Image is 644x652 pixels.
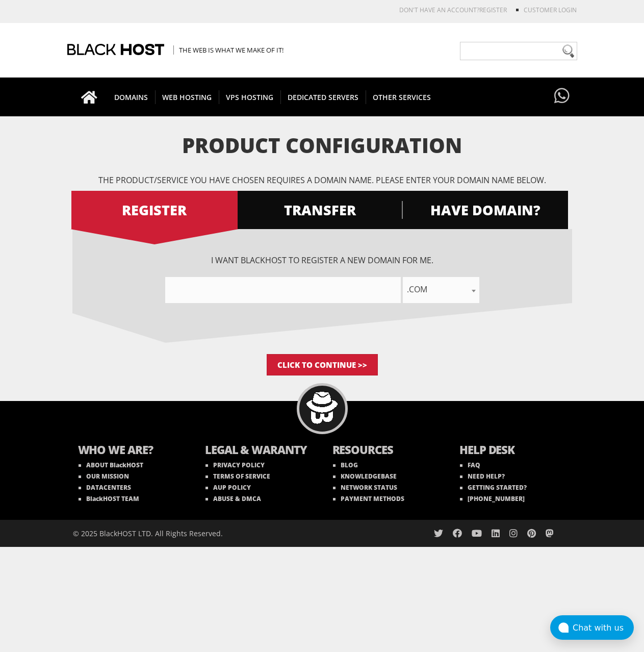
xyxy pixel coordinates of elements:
span: TRANSFER [237,201,403,219]
a: ABUSE & DMCA [205,494,261,503]
img: BlackHOST mascont, Blacky. [306,392,338,424]
b: RESOURCES [332,442,440,460]
a: Have questions? [552,78,572,115]
b: WHO WE ARE? [78,442,185,460]
a: [PHONE_NUMBER] [460,494,525,503]
span: The Web is what we make of it! [173,45,284,55]
span: .com [403,282,479,296]
a: WEB HOSTING [155,78,219,116]
p: The product/service you have chosen requires a domain name. Please enter your domain name below. [72,174,572,186]
a: REGISTER [71,191,238,229]
a: DOMAINS [107,78,156,116]
span: REGISTER [71,201,238,219]
div: I want BlackHOST to register a new domain for me. [72,255,572,303]
a: KNOWLEDGEBASE [333,472,397,481]
button: Chat with us [550,615,634,640]
div: Chat with us [573,623,634,633]
a: HAVE DOMAIN? [402,191,568,229]
span: .com [403,277,479,303]
a: FAQ [460,461,480,469]
li: Don't have an account? [384,6,507,14]
a: PRIVACY POLICY [205,461,265,469]
a: TERMS OF SERVICE [205,472,270,481]
h1: Product Configuration [72,134,572,157]
a: TRANSFER [237,191,403,229]
input: Click to Continue >> [267,354,378,375]
span: WEB HOSTING [155,90,219,104]
a: NEED HELP? [460,472,505,481]
a: REGISTER [479,6,507,14]
a: NETWORK STATUS [333,483,397,492]
a: BLOG [333,461,358,469]
div: © 2025 BlackHOST LTD. All Rights Reserved. [73,520,317,547]
a: Customer Login [524,6,577,14]
span: VPS HOSTING [219,90,281,104]
a: VPS HOSTING [219,78,281,116]
b: LEGAL & WARANTY [205,442,312,460]
a: ABOUT BlackHOST [79,461,143,469]
a: OTHER SERVICES [366,78,438,116]
a: BlackHOST TEAM [79,494,139,503]
a: DATACENTERS [79,483,131,492]
a: PAYMENT METHODS [333,494,404,503]
span: OTHER SERVICES [366,90,438,104]
span: DEDICATED SERVERS [280,90,366,104]
a: Go to homepage [71,78,108,116]
a: AUP POLICY [205,483,251,492]
input: Need help? [460,42,577,60]
a: OUR MISSION [79,472,129,481]
a: GETTING STARTED? [460,483,527,492]
span: HAVE DOMAIN? [402,201,568,219]
span: DOMAINS [107,90,156,104]
a: DEDICATED SERVERS [280,78,366,116]
b: HELP DESK [459,442,566,460]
